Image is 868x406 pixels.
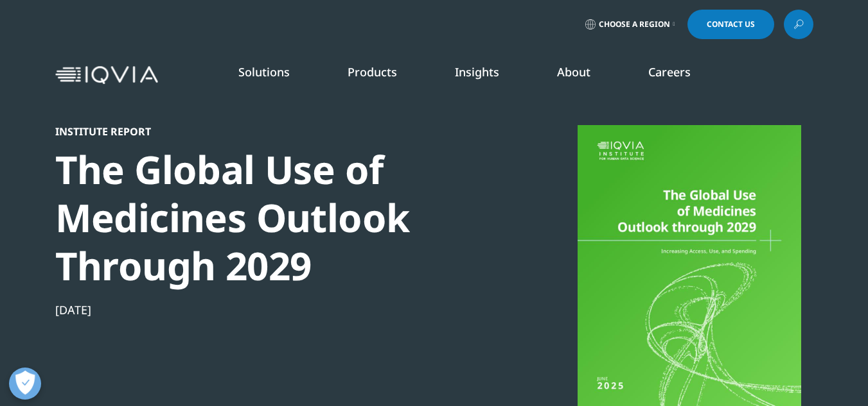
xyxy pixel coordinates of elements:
div: Institute Report [55,125,496,138]
a: Contact Us [687,10,774,39]
a: About [557,64,590,80]
a: Careers [648,64,691,80]
button: Abrir preferencias [9,368,41,400]
a: Products [348,64,397,80]
span: Choose a Region [599,19,670,30]
nav: Primary [163,45,813,105]
div: [DATE] [55,302,496,317]
span: Contact Us [707,21,755,28]
a: Insights [455,64,499,80]
img: IQVIA Healthcare Information Technology and Pharma Clinical Research Company [55,66,158,85]
a: Solutions [238,64,290,80]
div: The Global Use of Medicines Outlook Through 2029 [55,146,496,290]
